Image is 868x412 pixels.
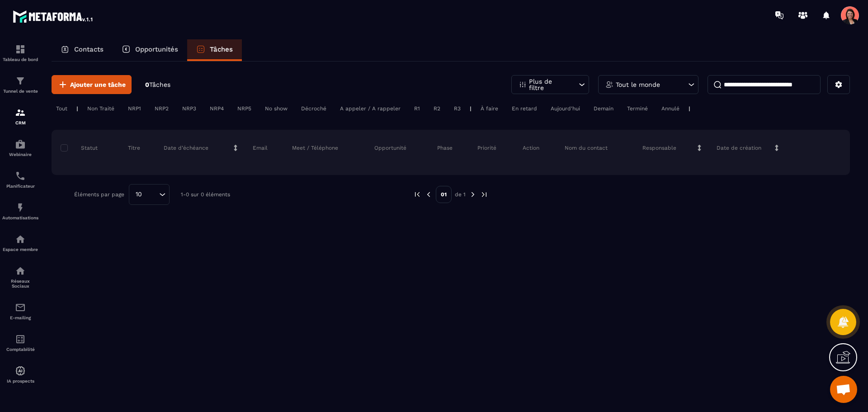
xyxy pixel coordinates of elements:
p: Comptabilité [2,347,38,352]
div: NRP1 [123,103,146,114]
span: Ajouter une tâche [70,80,126,89]
div: En retard [507,103,542,114]
div: NRP3 [178,103,201,114]
p: Tableau de bord [2,57,38,62]
img: automations [15,202,26,213]
a: automationsautomationsEspace membre [2,227,38,259]
p: Plus de filtre [529,78,569,91]
img: formation [15,44,26,55]
p: CRM [2,120,38,125]
span: 10 [132,189,145,199]
a: accountantaccountantComptabilité [2,327,38,359]
p: | [470,105,472,112]
div: R1 [410,103,425,114]
p: Opportunité [374,144,406,152]
div: Demain [589,103,618,114]
p: Opportunités [135,45,178,53]
img: logo [13,8,94,24]
p: Éléments par page [74,191,124,198]
p: Automatisations [2,215,38,220]
div: Tout [52,103,72,114]
p: Nom du contact [565,144,608,152]
div: NRP4 [205,103,228,114]
p: IA prospects [2,379,38,384]
p: | [76,105,78,112]
p: Espace membre [2,247,38,252]
p: Date de création [717,144,761,152]
a: automationsautomationsWebinaire [2,132,38,164]
p: | [689,105,690,112]
div: Aujourd'hui [546,103,585,114]
p: Titre [128,144,140,152]
input: Search for option [145,189,157,199]
img: accountant [15,334,26,345]
p: Email [253,144,268,152]
p: 01 [436,186,452,203]
span: Tâches [149,81,170,88]
div: NRP5 [233,103,256,114]
a: formationformationTableau de bord [2,37,38,69]
p: Action [523,144,539,152]
p: Webinaire [2,152,38,157]
div: Terminé [623,103,652,114]
p: Tunnel de vente [2,89,38,94]
img: prev [413,190,421,199]
p: de 1 [455,191,466,198]
a: emailemailE-mailing [2,295,38,327]
img: email [15,302,26,313]
p: Réseaux Sociaux [2,279,38,289]
div: Non Traité [83,103,119,114]
a: schedulerschedulerPlanificateur [2,164,38,195]
p: Responsable [642,144,676,152]
p: Contacts [74,45,104,53]
img: formation [15,107,26,118]
a: Contacts [52,39,113,61]
div: R2 [429,103,445,114]
img: prev [425,190,433,199]
a: formationformationCRM [2,100,38,132]
p: Priorité [477,144,496,152]
p: Tâches [210,45,233,53]
img: social-network [15,265,26,276]
a: formationformationTunnel de vente [2,69,38,100]
div: Annulé [657,103,684,114]
p: 1-0 sur 0 éléments [181,191,230,198]
img: next [469,190,477,199]
div: Décroché [297,103,331,114]
p: 0 [145,81,170,89]
p: E-mailing [2,315,38,320]
img: formation [15,76,26,86]
div: No show [260,103,292,114]
div: NRP2 [150,103,173,114]
p: Planificateur [2,184,38,189]
div: Search for option [129,184,170,205]
div: R3 [449,103,465,114]
img: automations [15,234,26,245]
p: Phase [437,144,453,152]
button: Ajouter une tâche [52,75,132,94]
p: Statut [63,144,98,152]
a: automationsautomationsAutomatisations [2,195,38,227]
p: Meet / Téléphone [292,144,338,152]
p: Tout le monde [616,81,660,88]
div: À faire [476,103,503,114]
img: next [480,190,488,199]
a: Opportunités [113,39,187,61]
img: automations [15,139,26,150]
a: social-networksocial-networkRéseaux Sociaux [2,259,38,295]
div: A appeler / A rappeler [335,103,405,114]
p: Date d’échéance [164,144,208,152]
img: scheduler [15,170,26,181]
a: Ouvrir le chat [830,376,857,403]
a: Tâches [187,39,242,61]
img: automations [15,365,26,376]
